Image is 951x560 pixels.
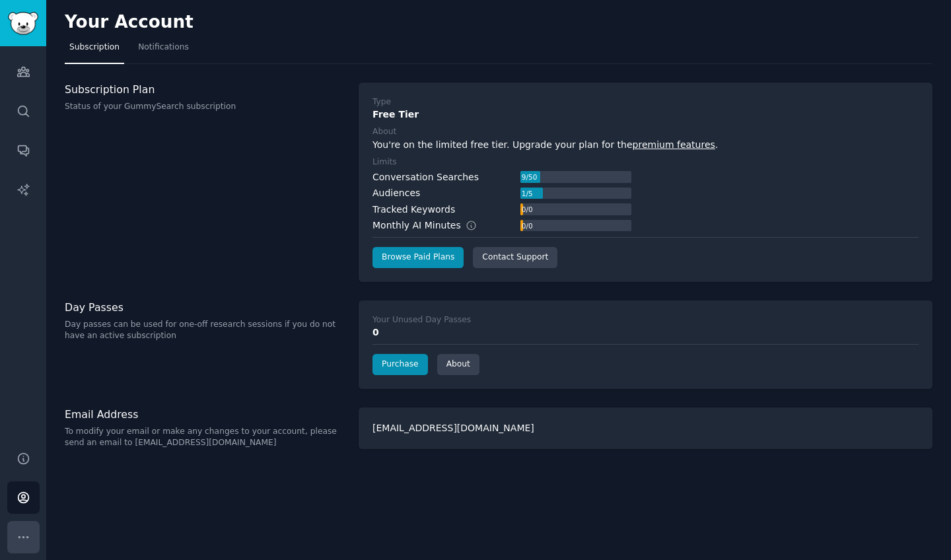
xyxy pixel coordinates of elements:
[65,300,345,314] h3: Day Passes
[65,101,345,113] p: Status of your GummySearch subscription
[372,170,479,184] div: Conversation Searches
[372,354,428,375] a: Purchase
[372,186,420,200] div: Audiences
[372,326,919,339] div: 0
[8,12,38,35] img: GummySearch logo
[520,203,534,215] div: 0 / 0
[372,96,391,108] div: Type
[372,247,464,268] a: Browse Paid Plans
[65,12,194,33] h2: Your Account
[359,407,933,449] div: [EMAIL_ADDRESS][DOMAIN_NAME]
[437,354,479,375] a: About
[520,188,534,199] div: 1 / 5
[633,139,715,150] a: premium features
[65,426,345,449] p: To modify your email or make any changes to your account, please send an email to [EMAIL_ADDRESS]...
[372,157,397,168] div: Limits
[372,203,455,217] div: Tracked Keywords
[473,247,557,268] a: Contact Support
[138,42,189,53] span: Notifications
[69,42,120,53] span: Subscription
[65,83,345,96] h3: Subscription Plan
[520,220,534,232] div: 0 / 0
[65,407,345,421] h3: Email Address
[65,37,124,64] a: Subscription
[65,319,345,342] p: Day passes can be used for one-off research sessions if you do not have an active subscription
[372,108,919,122] div: Free Tier
[372,219,491,232] div: Monthly AI Minutes
[372,126,396,138] div: About
[133,37,194,64] a: Notifications
[372,314,471,326] div: Your Unused Day Passes
[520,171,538,183] div: 9 / 50
[372,138,919,152] div: You're on the limited free tier. Upgrade your plan for the .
